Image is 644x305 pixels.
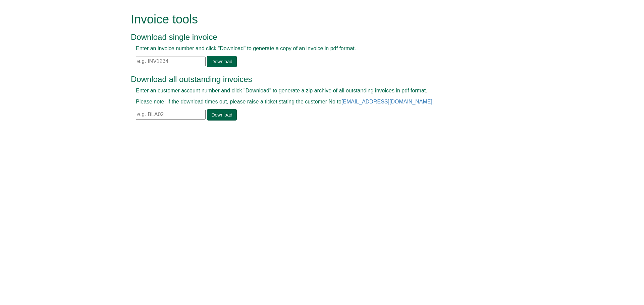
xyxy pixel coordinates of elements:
[136,98,493,106] p: Please note: If the download times out, please raise a ticket stating the customer No to .
[341,99,432,104] a: [EMAIL_ADDRESS][DOMAIN_NAME]
[131,13,498,26] h1: Invoice tools
[207,56,236,67] a: Download
[136,87,493,95] p: Enter an customer account number and click "Download" to generate a zip archive of all outstandin...
[207,109,236,121] a: Download
[136,45,493,53] p: Enter an invoice number and click "Download" to generate a copy of an invoice in pdf format.
[136,110,206,120] input: e.g. BLA02
[131,33,498,42] h3: Download single invoice
[131,75,498,84] h3: Download all outstanding invoices
[136,57,206,66] input: e.g. INV1234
